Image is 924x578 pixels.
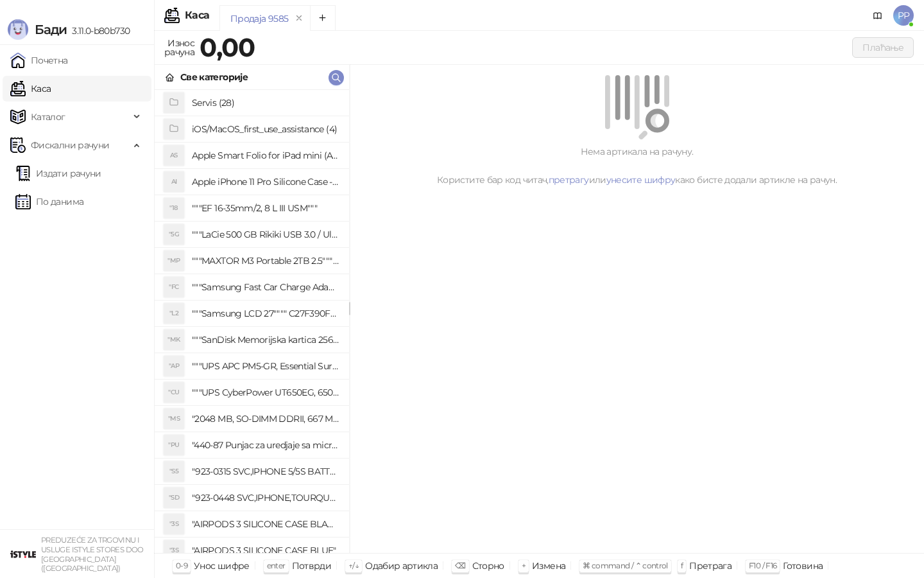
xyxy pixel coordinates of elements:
span: Бади [35,22,67,37]
h4: """UPS CyberPower UT650EG, 650VA/360W , line-int., s_uko, desktop""" [192,382,339,403]
div: "L2 [164,303,184,324]
div: Износ рачуна [162,35,197,60]
div: Унос шифре [194,557,250,574]
img: 64x64-companyLogo-77b92cf4-9946-4f36-9751-bf7bb5fd2c7d.png [10,541,36,567]
a: По данима [15,189,83,215]
span: enter [267,561,286,570]
div: "18 [164,198,184,218]
h4: """EF 16-35mm/2, 8 L III USM""" [192,198,339,218]
h4: "923-0315 SVC,IPHONE 5/5S BATTERY REMOVAL TRAY Držač za iPhone sa kojim se otvara display [192,461,339,482]
div: Сторно [472,557,504,574]
div: Готовина [783,557,823,574]
div: Потврди [292,557,332,574]
h4: Apple iPhone 11 Pro Silicone Case - Black [192,171,339,192]
div: Претрага [689,557,732,574]
div: "MS [164,408,184,429]
div: "AP [164,356,184,376]
h4: "AIRPODS 3 SILICONE CASE BLUE" [192,540,339,561]
button: Add tab [310,5,336,31]
div: "SD [164,487,184,508]
div: Продаја 9585 [230,12,288,26]
span: f [681,561,683,570]
div: AI [164,171,184,192]
h4: """MAXTOR M3 Portable 2TB 2.5"""" crni eksterni hard disk HX-M201TCB/GM""" [192,250,339,271]
div: "FC [164,277,184,297]
h4: """LaCie 500 GB Rikiki USB 3.0 / Ultra Compact & Resistant aluminum / USB 3.0 / 2.5""""""" [192,224,339,245]
a: унесите шифру [606,174,676,186]
h4: """Samsung Fast Car Charge Adapter, brzi auto punja_, boja crna""" [192,277,339,297]
strong: 0,00 [200,31,255,63]
span: 0-9 [176,561,187,570]
img: Logo [8,19,28,40]
h4: """Samsung LCD 27"""" C27F390FHUXEN""" [192,303,339,324]
div: grid [155,90,349,553]
h4: "AIRPODS 3 SILICONE CASE BLACK" [192,514,339,534]
span: Каталог [31,104,65,130]
h4: """UPS APC PM5-GR, Essential Surge Arrest,5 utic_nica""" [192,356,339,376]
h4: "2048 MB, SO-DIMM DDRII, 667 MHz, Napajanje 1,8 0,1 V, Latencija CL5" [192,408,339,429]
span: + [522,561,526,570]
div: AS [164,145,184,166]
button: Плаћање [852,37,914,58]
div: Нема артикала на рачуну. Користите бар код читач, или како бисте додали артикле на рачун. [365,144,909,187]
div: "3S [164,540,184,561]
h4: """SanDisk Memorijska kartica 256GB microSDXC sa SD adapterom SDSQXA1-256G-GN6MA - Extreme PLUS, ... [192,329,339,350]
a: претрагу [549,174,589,186]
span: ↑/↓ [348,561,359,570]
span: 3.11.0-b80b730 [67,25,130,37]
div: "MP [164,250,184,271]
h4: Servis (28) [192,92,339,113]
div: "CU [164,382,184,403]
a: Почетна [10,48,68,73]
div: "MK [164,329,184,350]
div: Измена [532,557,565,574]
div: Одабир артикла [365,557,438,574]
div: "3S [164,514,184,534]
span: ⌫ [455,561,465,570]
div: Све категорије [180,70,248,84]
a: Документација [868,5,888,26]
h4: iOS/MacOS_first_use_assistance (4) [192,119,339,139]
h4: "923-0448 SVC,IPHONE,TOURQUE DRIVER KIT .65KGF- CM Šrafciger " [192,487,339,508]
h4: "440-87 Punjac za uredjaje sa micro USB portom 4/1, Stand." [192,435,339,455]
a: Каса [10,76,51,101]
div: "S5 [164,461,184,482]
h4: Apple Smart Folio for iPad mini (A17 Pro) - Sage [192,145,339,166]
div: Каса [185,10,209,21]
small: PREDUZEĆE ZA TRGOVINU I USLUGE ISTYLE STORES DOO [GEOGRAPHIC_DATA] ([GEOGRAPHIC_DATA]) [41,536,144,573]
button: remove [291,13,307,24]
div: "5G [164,224,184,245]
span: ⌘ command / ⌃ control [583,561,668,570]
a: Издати рачуни [15,161,101,186]
span: Фискални рачуни [31,132,109,158]
div: "PU [164,435,184,455]
span: PP [893,5,914,26]
span: F10 / F16 [749,561,776,570]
